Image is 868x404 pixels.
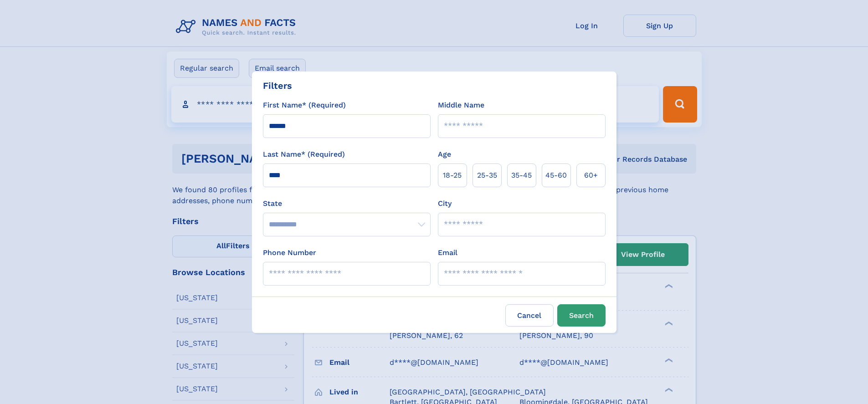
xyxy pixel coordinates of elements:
[545,170,567,181] span: 45‑60
[505,304,554,327] label: Cancel
[511,170,532,181] span: 35‑45
[443,170,462,181] span: 18‑25
[584,170,598,181] span: 60+
[438,198,452,209] label: City
[263,198,431,209] label: State
[477,170,497,181] span: 25‑35
[557,304,606,327] button: Search
[438,247,457,258] label: Email
[263,100,346,111] label: First Name* (Required)
[438,100,484,111] label: Middle Name
[263,247,316,258] label: Phone Number
[263,149,345,160] label: Last Name* (Required)
[263,79,292,92] div: Filters
[438,149,451,160] label: Age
